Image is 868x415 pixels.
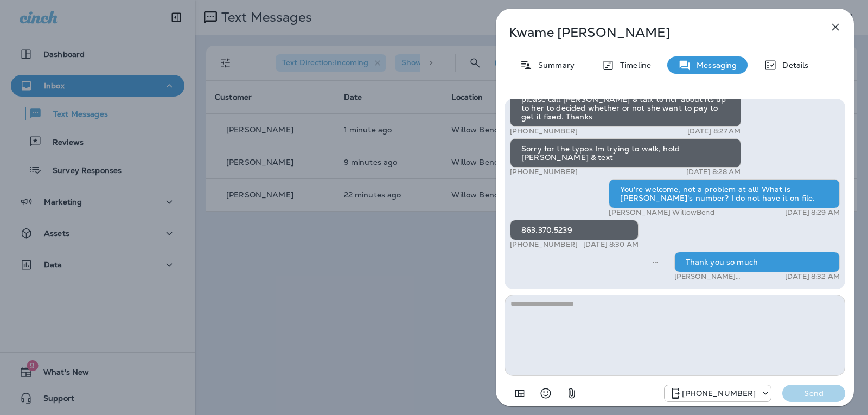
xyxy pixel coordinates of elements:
[785,272,840,281] p: [DATE] 8:32 AM
[535,382,557,404] button: Select an emoji
[509,382,531,404] button: Add in a premade template
[653,257,658,266] span: Sent
[609,208,714,217] p: [PERSON_NAME] WillowBend
[583,240,639,249] p: [DATE] 8:30 AM
[686,168,741,176] p: [DATE] 8:28 AM
[682,389,756,398] p: [PHONE_NUMBER]
[615,61,651,69] p: Timeline
[665,387,771,400] div: +1 (813) 497-4455
[510,240,578,249] p: [PHONE_NUMBER]
[509,25,805,40] p: Kwame [PERSON_NAME]
[533,61,575,69] p: Summary
[687,127,741,136] p: [DATE] 8:27 AM
[674,252,840,272] div: Thank you so much
[510,138,741,168] div: Sorry for the typos Im trying to walk, hold [PERSON_NAME] & text
[674,272,774,281] p: [PERSON_NAME] WillowBend
[510,127,578,136] p: [PHONE_NUMBER]
[691,61,737,69] p: Messaging
[510,80,741,127] div: Quote a cheap , used transmission replacement & please call [PERSON_NAME] & talk to her about its...
[785,208,840,217] p: [DATE] 8:29 AM
[510,220,639,240] div: 863.370.5239
[510,168,578,176] p: [PHONE_NUMBER]
[777,61,808,69] p: Details
[609,179,840,208] div: You're welcome, not a problem at all! What is [PERSON_NAME]'s number? I do not have it on file.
